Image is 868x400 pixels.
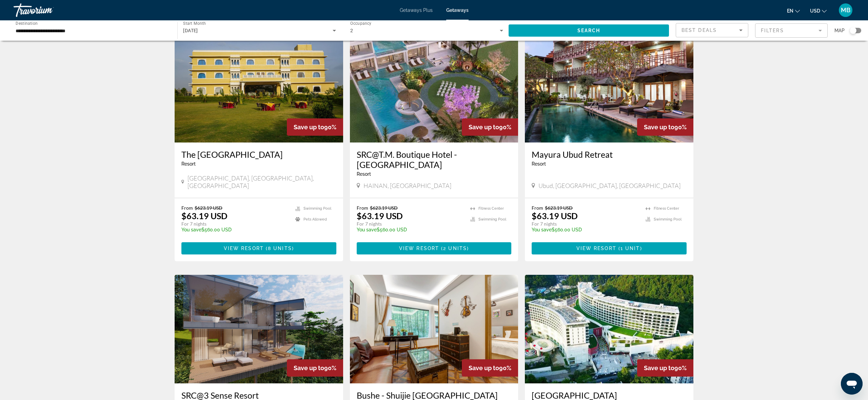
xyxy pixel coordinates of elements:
span: ( ) [616,246,642,251]
span: HAINAN, [GEOGRAPHIC_DATA] [363,182,451,189]
span: Resort [532,161,546,167]
span: From [357,205,368,211]
a: The [GEOGRAPHIC_DATA] [181,149,336,159]
span: 1 unit [620,246,640,251]
div: 90% [637,118,693,136]
span: Best Deals [682,27,717,33]
span: You save [181,227,201,232]
button: Change currency [810,6,827,16]
span: en [787,8,793,14]
span: Start Month [183,21,206,26]
span: Save up to [644,123,674,131]
span: Map [834,26,845,35]
span: ( ) [264,246,294,251]
span: Save up to [644,364,674,372]
button: Filter [755,23,828,38]
span: Fitness Center [478,206,504,211]
p: For 7 nights [181,221,289,227]
a: Getaways [446,7,469,13]
span: From [181,205,193,211]
span: You save [532,227,552,232]
span: Save up to [469,123,499,131]
div: 90% [462,118,518,136]
p: $63.19 USD [357,211,403,221]
span: ( ) [439,246,469,251]
span: $623.19 USD [545,205,573,211]
span: You save [357,227,377,232]
span: Ubud, [GEOGRAPHIC_DATA], [GEOGRAPHIC_DATA] [538,182,680,189]
button: User Menu [837,3,854,17]
span: Swimming Pool [654,217,682,222]
p: $560.00 USD [532,227,639,232]
span: View Resort [399,246,439,251]
img: DZ67I01X.jpg [175,275,343,383]
button: View Resort(1 unit) [532,242,687,254]
span: MB [841,7,850,14]
div: 90% [287,359,343,377]
img: F445E01X.jpg [350,34,518,142]
button: View Resort(8 units) [181,242,336,254]
p: $560.00 USD [181,227,289,232]
span: USD [810,8,820,14]
img: D771E01X.jpg [525,275,693,383]
p: For 7 nights [532,221,639,227]
span: View Resort [224,246,264,251]
span: 2 units [443,246,467,251]
div: 90% [462,359,518,377]
div: 90% [637,359,693,377]
span: Fitness Center [654,206,679,211]
p: For 7 nights [357,221,464,227]
span: Swimming Pool [303,206,331,211]
span: Save up to [294,123,324,131]
img: F451O01X.jpg [525,34,693,142]
button: View Resort(2 units) [357,242,512,254]
span: Pets Allowed [303,217,327,222]
p: $63.19 USD [532,211,578,221]
span: Save up to [469,364,499,372]
span: [DATE] [183,28,198,33]
span: Save up to [294,364,324,372]
span: $623.19 USD [195,205,222,211]
p: $63.19 USD [181,211,228,221]
span: Resort [181,161,196,167]
mat-select: Sort by [682,26,743,34]
span: From [532,205,543,211]
img: F448I01X.jpg [350,275,518,383]
span: $623.19 USD [370,205,398,211]
span: 2 [350,28,353,33]
button: Search [509,24,669,37]
a: Travorium [14,1,81,19]
a: Mayura Ubud Retreat [532,149,687,159]
span: 8 units [268,246,292,251]
div: 90% [287,118,343,136]
span: Resort [357,171,371,177]
span: View Resort [576,246,616,251]
span: Occupancy [350,21,372,26]
iframe: Button to launch messaging window [841,373,863,395]
button: Change language [787,6,800,16]
a: Getaways Plus [400,7,433,13]
span: Swimming Pool [478,217,506,222]
span: Destination [16,21,38,25]
span: [GEOGRAPHIC_DATA], [GEOGRAPHIC_DATA], [GEOGRAPHIC_DATA] [188,174,336,189]
p: $560.00 USD [357,227,464,232]
span: Search [577,28,600,33]
img: DW51E01X.jpg [175,34,343,142]
a: SRC@T.M. Boutique Hotel - [GEOGRAPHIC_DATA] [357,149,512,170]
